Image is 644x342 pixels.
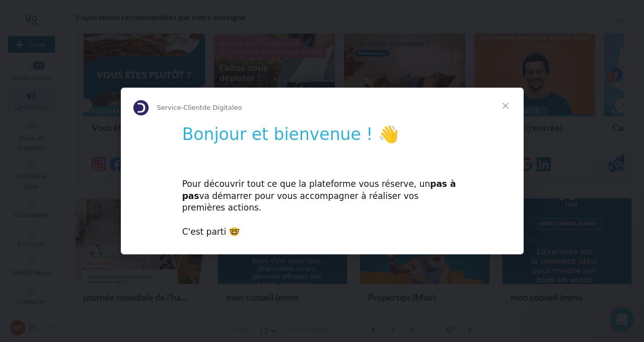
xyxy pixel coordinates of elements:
b: pas à pas [182,179,456,201]
span: de Digitaleo [202,104,242,111]
span: Fermer [487,88,524,124]
img: Profile image for Service-Client [133,100,149,116]
span: Service-Client [157,104,202,111]
div: Pour découvrir tout ce que la plateforme vous réserve, un va démarrer pour vous accompagner à réa... [182,166,462,238]
h1: Bonjour et bienvenue ! 👋 [182,124,462,151]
